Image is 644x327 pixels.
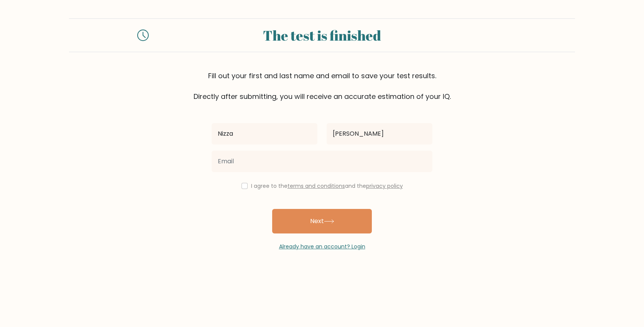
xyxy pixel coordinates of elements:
label: I agree to the and the [251,182,403,190]
div: The test is finished [158,25,486,46]
input: Email [212,151,432,172]
a: Already have an account? Login [279,243,365,250]
input: Last name [327,123,432,145]
a: privacy policy [366,182,403,190]
a: terms and conditions [287,182,345,190]
input: First name [212,123,317,145]
div: Fill out your first and last name and email to save your test results. Directly after submitting,... [69,71,575,102]
button: Next [272,209,372,233]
